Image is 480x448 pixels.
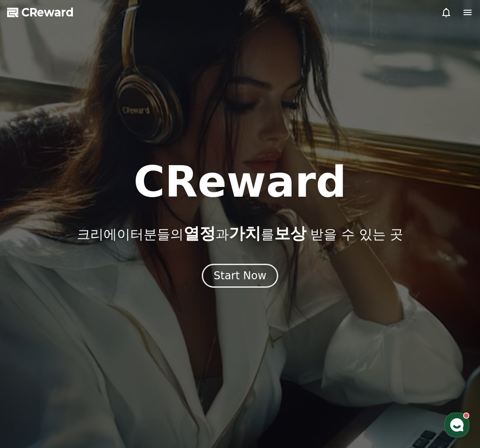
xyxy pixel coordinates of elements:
span: 가치 [229,224,261,242]
button: Start Now [202,264,279,288]
a: CReward [7,5,74,20]
div: Start Now [214,269,267,283]
p: 크리에이터분들의 과 를 받을 수 있는 곳 [77,225,403,242]
a: Start Now [202,273,279,281]
span: 보상 [274,224,306,242]
h1: CReward [133,161,346,203]
span: 열정 [184,224,216,242]
span: CReward [21,5,74,20]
